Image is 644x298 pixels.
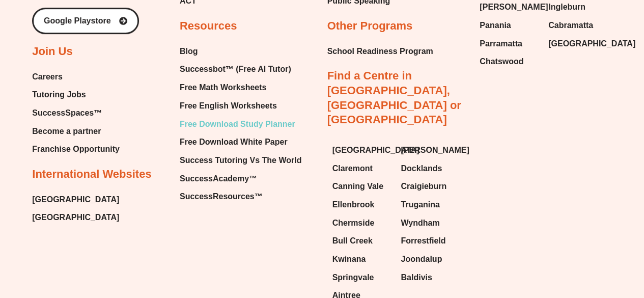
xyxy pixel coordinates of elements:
span: Cabramatta [548,18,593,33]
a: Find a Centre in [GEOGRAPHIC_DATA], [GEOGRAPHIC_DATA] or [GEOGRAPHIC_DATA] [327,69,461,126]
span: Free English Worksheets [180,98,277,114]
span: Chatswood [480,54,523,69]
span: Chermside [332,215,375,231]
a: Chatswood [480,54,538,69]
a: Truganina [401,197,459,212]
a: [GEOGRAPHIC_DATA] [548,36,607,51]
a: Parramatta [480,36,538,51]
span: Claremont [332,161,373,176]
h2: Resources [180,19,237,34]
span: Forrestfield [401,233,445,249]
span: Ellenbrook [332,197,375,212]
span: Joondalup [401,252,442,267]
span: Parramatta [480,36,522,51]
a: SuccessAcademy™ [180,171,301,186]
a: Docklands [401,161,459,176]
span: [PERSON_NAME] [401,143,469,158]
span: Free Download White Paper [180,134,288,150]
a: Craigieburn [401,179,459,194]
a: Springvale [332,270,391,285]
a: Blog [180,44,301,59]
a: Ellenbrook [332,197,391,212]
span: Bull Creek [332,233,373,249]
a: Kwinana [332,252,391,267]
a: Tutoring Jobs [32,87,120,102]
span: Truganina [401,197,439,212]
span: Free Download Study Planner [180,117,295,132]
span: SuccessResources™ [180,189,263,204]
h2: International Websites [32,167,151,182]
a: Baldivis [401,270,459,285]
a: Franchise Opportunity [32,142,120,157]
span: Google Playstore [44,17,111,25]
a: [GEOGRAPHIC_DATA] [32,210,119,225]
a: SuccessResources™ [180,189,301,204]
span: Canning Vale [332,179,383,194]
a: Canning Vale [332,179,391,194]
a: Bull Creek [332,233,391,249]
a: Free Math Worksheets [180,80,301,95]
span: Baldivis [401,270,432,285]
span: Free Math Worksheets [180,80,266,95]
a: Successbot™ (Free AI Tutor) [180,62,301,77]
span: [GEOGRAPHIC_DATA] [548,36,635,51]
span: Blog [180,44,198,59]
span: [GEOGRAPHIC_DATA] [332,143,419,158]
a: Forrestfield [401,233,459,249]
span: Kwinana [332,252,366,267]
a: Free English Worksheets [180,98,301,114]
a: Become a partner [32,124,120,139]
span: Careers [32,69,63,85]
span: Wyndham [401,215,439,231]
a: Free Download Study Planner [180,117,301,132]
a: [GEOGRAPHIC_DATA] [332,143,391,158]
span: Successbot™ (Free AI Tutor) [180,62,291,77]
a: Chermside [332,215,391,231]
a: [GEOGRAPHIC_DATA] [32,192,119,207]
span: SuccessAcademy™ [180,171,257,186]
a: [PERSON_NAME] [401,143,459,158]
a: Google Playstore [32,8,139,34]
span: Panania [480,18,511,33]
h2: Other Programs [327,19,413,34]
h2: Join Us [32,44,72,59]
a: Free Download White Paper [180,134,301,150]
a: School Readiness Program [327,44,433,59]
span: SuccessSpaces™ [32,105,102,121]
span: Springvale [332,270,374,285]
a: Success Tutoring Vs The World [180,153,301,168]
span: Craigieburn [401,179,446,194]
iframe: Chat Widget [593,249,644,298]
a: Joondalup [401,252,459,267]
a: Claremont [332,161,391,176]
a: Wyndham [401,215,459,231]
span: Become a partner [32,124,101,139]
a: Cabramatta [548,18,607,33]
span: Docklands [401,161,442,176]
a: SuccessSpaces™ [32,105,120,121]
a: Panania [480,18,538,33]
span: Tutoring Jobs [32,87,86,102]
a: Careers [32,69,120,85]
